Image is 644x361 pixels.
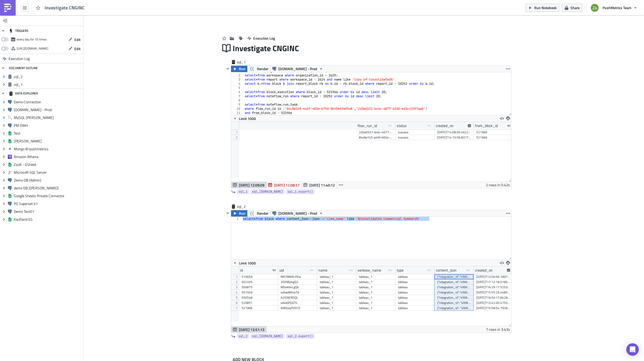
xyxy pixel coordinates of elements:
div: 92Xl9ERDQL [281,295,315,300]
span: Kaufland GS [14,217,82,222]
div: [DATE]T14:10:56.831753 [437,135,471,140]
button: Share [562,4,582,12]
div: [DATE]T13:42:00.475304 [476,300,510,305]
div: {"integration_id":"4NWDva26zw","workbook_id":"faa27fde-fc5b-4789-8fc7-ba43b3f90473","view_id":"38... [437,279,471,285]
span: Render [257,210,268,216]
div: 521966 [242,305,275,311]
span: Render [257,66,268,72]
span: Demo DB (Admin) [14,178,82,183]
div: 84c8e145-e46f-483a-b79d-0b45e49a05a8 [359,135,393,140]
div: tableau_1 [359,290,393,295]
span: Investigate CNGINC [233,43,299,54]
button: PushMetrics Team [588,2,640,14]
span: sql_2 [238,334,248,339]
button: Limit 1000 [231,260,258,266]
div: 7 [231,94,244,98]
span: Run [239,210,245,216]
span: Zsolt - GSheet [14,162,82,167]
div: tableau_1 [320,279,354,285]
div: tableau_1 [320,285,354,290]
div: created_on [475,266,493,274]
div: flow_run_id [358,122,377,130]
div: 4 [231,82,244,86]
div: 9 [231,103,244,107]
div: {"integration_id": "4NWDva26zw", "workbook_id": "faa27fde-fc5b-4789-8fc7-ba43b3f90473", "view_id"... [437,300,471,305]
span: Limit 1000 [239,260,256,266]
div: https://pushmetrics.io/api/v1/report/75rQgxwlZ4/webhook?token=34bc62636e5846b3ad3f14158fa05be1 [17,45,48,52]
div: MO78MALPXw [281,274,315,279]
div: 6MQwyPVO7Z [281,305,315,311]
button: Edit [66,45,83,53]
span: sql_1.export() [287,189,313,194]
div: created_on [436,122,454,130]
div: 500548 [242,295,275,300]
div: name [318,266,327,274]
button: Render [247,66,271,72]
div: 3 [231,77,244,82]
div: MOokb4LgQb [281,285,315,290]
div: 11 [231,111,244,115]
span: sql_[DOMAIN_NAME] [252,189,283,194]
span: Demo Connection [14,100,82,104]
div: 501549 [242,290,275,295]
span: [DATE] 13:51:13 [239,327,264,332]
div: success [398,130,432,135]
button: [DATE] 12:09:09 [231,182,267,188]
div: 5 [231,86,244,90]
button: Run Notebook [526,4,559,12]
a: sql_2.export() [286,334,315,339]
button: Execution Log [245,34,278,42]
div: [DATE]T16:29:17.525365 [476,285,510,290]
div: tableau_1 [359,300,393,305]
span: sql_1 [238,189,248,194]
div: tableau [398,305,432,311]
div: DOCUMENT OUTLINE [9,63,38,73]
div: content_json [436,266,457,274]
div: tableau_1 [320,300,354,305]
div: [DATE]T15:58:04.792877 [476,305,510,311]
div: tableau_1 [359,285,393,290]
div: 1 [231,217,242,221]
div: {"integration_id":"4NWDva26zw","workbook_id":"faa27fde-fc5b-4789-8fc7-ba43b3f90473","view_id":"38... [437,295,471,300]
div: tableau [398,290,432,295]
span: Run Notebook [534,5,557,10]
span: [DOMAIN_NAME] - Prod [278,66,317,72]
span: Mongo BI pushmetrics [14,147,82,151]
span: Google Sheets Private Connector [14,194,82,198]
div: 2d3e6531-bc6c-4677-a100-ed2c42597aab [359,130,393,135]
div: [DATE]T19:50:17.842868 [476,295,510,300]
div: 7 rows in 3.43s [486,326,510,333]
span: Microsoft SQL Server [14,170,82,175]
span: Execution Log [9,54,30,63]
div: tableau [398,300,432,305]
div: 2 [231,73,244,77]
div: type [397,266,404,274]
button: [DATE] 12:08:57 [266,182,302,188]
span: PG Superset V1 [14,201,82,206]
div: DATA EXPLORER [9,89,38,98]
div: tableau [398,274,432,279]
div: 3OXMjxVgQ2 [281,279,315,285]
div: uid [279,266,284,274]
div: tableau_1 [320,290,354,295]
span: [DOMAIN_NAME] - Prod [14,107,82,112]
span: [DATE] 11:40:12 [309,182,335,188]
div: {"integration_id":"4NWDva26zw","workbook_id":"faa27fde-fc5b-4789-8fc7-ba43b3f90473","view_id":"38... [437,290,471,295]
div: Open Intercom Messenger [626,343,639,356]
span: PM DWH [14,123,82,128]
a: sql_1 [237,189,249,194]
div: [DATE]T17:12:18.018069 [476,279,510,285]
div: TRIGGERS [9,26,28,35]
div: 8 [231,98,244,103]
div: verbose_name [358,266,381,274]
a: sql_2 [237,334,249,339]
button: [DATE] 11:40:12 [302,182,337,188]
button: Limit 1000 [231,115,258,122]
span: [DOMAIN_NAME] - Prod [278,210,317,216]
span: Edit [74,37,81,42]
div: tableau_1 [320,295,354,300]
span: sql_2 [237,204,258,209]
a: sql_[DOMAIN_NAME] [250,334,285,339]
button: [DATE] 13:51:13 [231,326,267,333]
span: Demo Test01 [14,209,82,214]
